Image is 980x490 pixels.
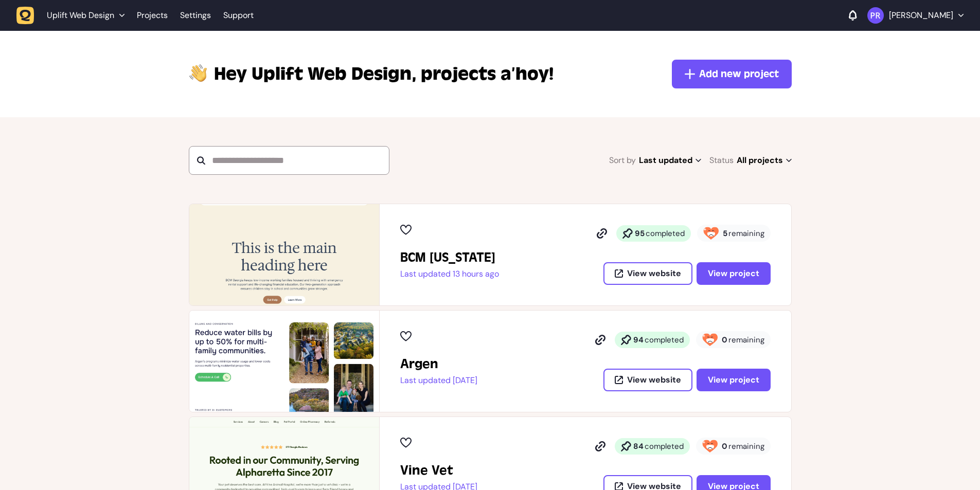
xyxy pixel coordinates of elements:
[16,6,131,25] button: Uplift Web Design
[737,153,792,168] span: All projects
[603,369,692,391] button: View website
[189,204,379,305] img: BCM Georgia
[708,374,759,385] span: View project
[722,441,727,451] strong: 0
[400,249,499,266] h2: BCM Georgia
[699,67,779,81] span: Add new project
[633,335,644,345] strong: 94
[633,441,644,451] strong: 84
[709,153,734,168] span: Status
[627,269,681,278] span: View website
[189,311,379,412] img: Argen
[697,262,771,285] button: View project
[889,10,953,21] p: [PERSON_NAME]
[47,10,114,21] span: Uplift Web Design
[180,6,211,25] a: Settings
[645,335,684,345] span: completed
[603,262,692,285] button: View website
[728,335,764,345] span: remaining
[137,6,168,25] a: Projects
[708,268,759,279] span: View project
[723,228,727,239] strong: 5
[400,356,477,372] h2: Argen
[627,376,681,384] span: View website
[646,228,685,239] span: completed
[214,62,417,86] span: Uplift Web Design
[722,335,727,345] strong: 0
[697,369,771,391] button: View project
[867,7,964,24] button: [PERSON_NAME]
[728,228,764,239] span: remaining
[728,441,764,451] span: remaining
[214,62,554,86] p: projects a’hoy!
[635,228,645,239] strong: 95
[645,441,684,451] span: completed
[672,60,792,88] button: Add new project
[223,10,254,21] a: Support
[400,462,477,479] h2: Vine Vet
[189,62,208,83] img: hi-hand
[400,375,477,386] p: Last updated [DATE]
[400,269,499,279] p: Last updated 13 hours ago
[639,153,701,168] span: Last updated
[867,7,884,24] img: Pranav
[609,153,636,168] span: Sort by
